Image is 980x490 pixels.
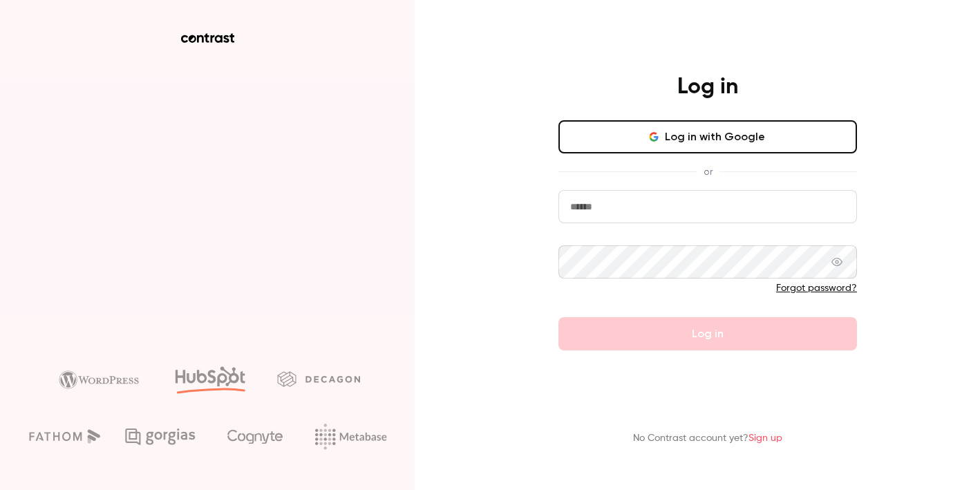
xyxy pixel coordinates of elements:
a: Forgot password? [776,283,857,293]
span: or [697,164,719,179]
p: No Contrast account yet? [633,431,782,446]
button: Log in with Google [558,120,857,153]
a: Sign up [748,433,782,443]
h4: Log in [677,73,738,101]
img: decagon [277,371,360,386]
